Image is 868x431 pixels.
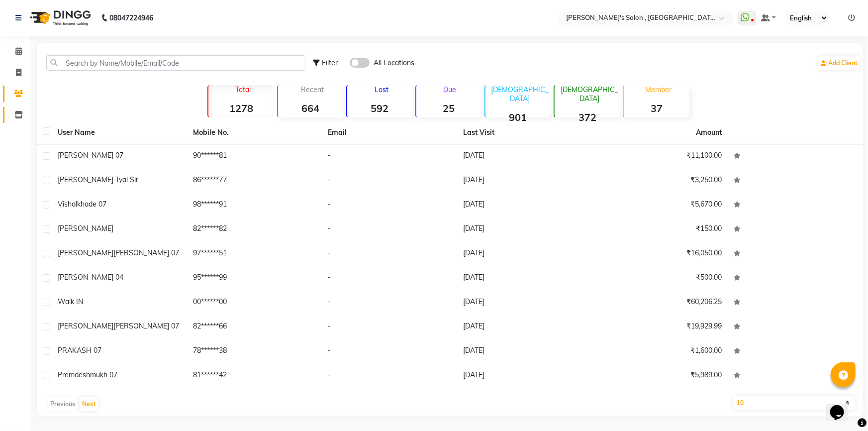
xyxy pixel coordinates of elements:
span: Walk IN [58,297,83,306]
td: - [322,217,458,242]
span: prem [58,370,75,379]
td: - [322,144,458,169]
td: - [322,266,458,291]
td: - [322,242,458,266]
span: khade 07 [77,200,106,209]
span: vishal [58,200,77,209]
td: [DATE] [457,291,592,315]
p: Due [418,85,482,94]
td: ₹60,206.25 [592,291,728,315]
strong: 592 [347,102,412,114]
strong: 37 [624,102,689,114]
th: Email [322,121,458,144]
td: [DATE] [457,339,592,364]
strong: 372 [555,111,620,123]
td: [DATE] [457,217,592,242]
p: Member [628,85,689,94]
span: All Locations [374,58,414,68]
span: [PERSON_NAME] tyal sir [58,175,138,184]
td: [DATE] [457,193,592,217]
span: [PERSON_NAME] 04 [58,273,123,282]
td: - [322,193,458,217]
td: [DATE] [457,242,592,266]
iframe: chat widget [826,391,858,421]
td: - [322,339,458,364]
td: ₹3,250.00 [592,169,728,193]
p: Recent [282,85,343,94]
td: [DATE] [457,364,592,388]
th: Mobile No. [187,121,322,144]
th: User Name [52,121,187,144]
td: ₹16,050.00 [592,242,728,266]
input: Search by Name/Mobile/Email/Code [46,55,305,71]
button: Next [80,397,98,411]
span: [PERSON_NAME] [58,322,113,330]
span: [PERSON_NAME] 07 [113,248,179,257]
td: ₹5,989.00 [592,364,728,388]
span: [PERSON_NAME] [58,224,113,233]
b: 08047224946 [109,4,153,32]
td: - [322,315,458,339]
span: Filter [322,58,338,67]
td: - [322,291,458,315]
img: logo [25,4,94,32]
strong: 25 [416,102,482,114]
td: ₹11,100.00 [592,144,728,169]
td: ₹19,929.99 [592,315,728,339]
strong: 1278 [208,102,274,114]
td: ₹1,600.00 [592,339,728,364]
p: [DEMOGRAPHIC_DATA] [489,85,551,103]
td: [DATE] [457,144,592,169]
strong: 901 [485,111,551,123]
p: Total [212,85,274,94]
td: [DATE] [457,266,592,291]
span: PRAKASH 07 [58,346,101,355]
span: [PERSON_NAME] [58,248,113,257]
span: [PERSON_NAME] 07 [58,151,123,160]
td: [DATE] [457,315,592,339]
td: - [322,169,458,193]
p: Lost [351,85,412,94]
p: [DEMOGRAPHIC_DATA] [559,85,620,103]
td: - [322,364,458,388]
td: ₹5,670.00 [592,193,728,217]
span: [PERSON_NAME] 07 [113,322,179,330]
a: Add Client [818,56,860,70]
th: Last Visit [457,121,592,144]
td: ₹150.00 [592,217,728,242]
strong: 664 [278,102,343,114]
td: ₹500.00 [592,266,728,291]
span: deshmukh 07 [75,370,117,379]
th: Amount [690,121,728,144]
td: [DATE] [457,169,592,193]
